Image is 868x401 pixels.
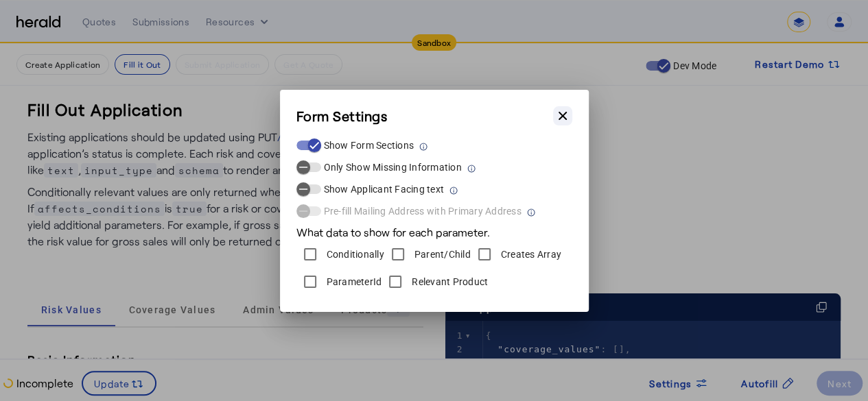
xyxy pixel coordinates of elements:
label: Show Form Sections [321,138,414,152]
div: What data to show for each parameter. [296,219,572,241]
h3: Form Settings [296,106,388,125]
label: Relevant Product [409,275,488,289]
label: Only Show Missing Information [321,160,462,174]
label: Conditionally [324,247,384,261]
label: Show Applicant Facing text [321,182,445,196]
label: Creates Array [498,247,561,261]
label: Pre-fill Mailing Address with Primary Address [321,204,521,218]
label: ParameterId [324,275,382,289]
label: Parent/Child [412,247,471,261]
